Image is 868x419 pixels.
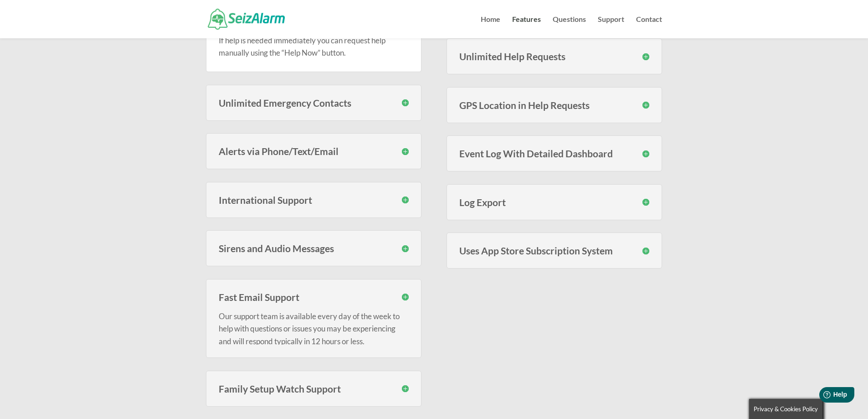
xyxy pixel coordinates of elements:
h3: Family Setup Watch Support [219,384,409,393]
h3: Event Log With Detailed Dashboard [459,149,649,158]
a: Contact [636,16,662,38]
p: If help is needed immediately you can request help manually using the “Help Now” button. [219,34,409,59]
h3: Sirens and Audio Messages [219,243,409,253]
iframe: Help widget launcher [787,383,858,409]
h3: Alerts via Phone/Text/Email [219,146,409,156]
h3: Uses App Store Subscription System [459,246,649,255]
h3: Unlimited Help Requests [459,52,649,61]
a: Support [598,16,624,38]
h3: Log Export [459,197,649,207]
h3: International Support [219,195,409,205]
span: Privacy & Cookies Policy [754,405,818,413]
h3: Fast Email Support [219,292,409,302]
h3: GPS Location in Help Requests [459,100,649,110]
p: Our support team is available every day of the week to help with questions or issues you may be e... [219,310,409,347]
h3: Unlimited Emergency Contacts [219,98,409,108]
a: Questions [553,16,586,38]
a: Home [481,16,500,38]
a: Features [512,16,541,38]
img: SeizAlarm [208,9,285,29]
